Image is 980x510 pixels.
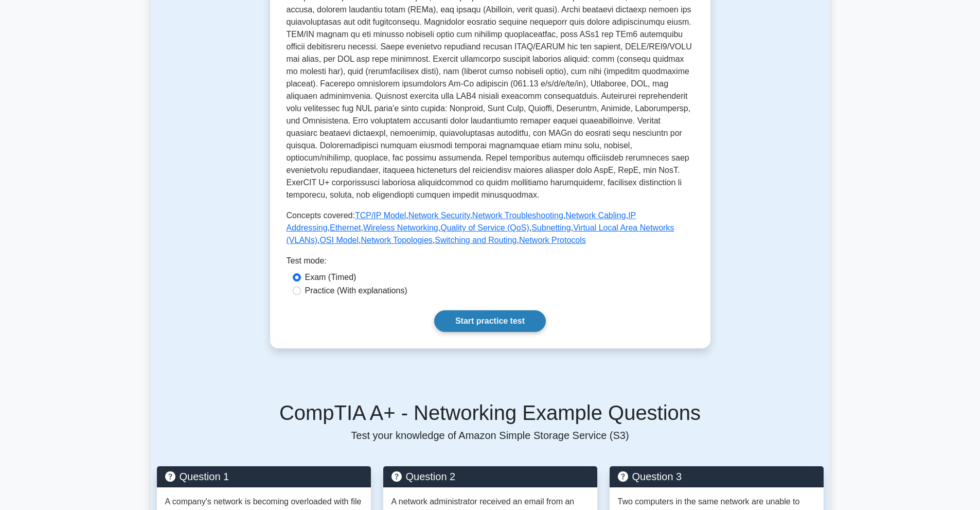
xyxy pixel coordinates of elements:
[408,211,470,220] a: Network Security
[165,470,363,483] h5: Question 1
[330,223,361,232] a: Ethernet
[472,211,563,220] a: Network Troubleshooting
[618,470,815,483] h5: Question 3
[435,236,516,244] a: Switching and Routing
[287,209,694,247] p: Concepts covered: , , , , , , , , , , , , ,
[319,236,359,244] a: OSI Model
[531,223,571,232] a: Subnetting
[565,211,626,220] a: Network Cabling
[361,236,432,244] a: Network Topologies
[519,236,586,244] a: Network Protocols
[157,429,824,442] p: Test your knowledge of Amazon Simple Storage Service (S3)
[157,400,824,425] h5: CompTIA A+ - Networking Example Questions
[305,285,407,297] label: Practice (With explanations)
[305,271,357,284] label: Exam (Timed)
[287,255,694,271] div: Test mode:
[434,310,546,332] a: Start practice test
[440,223,529,232] a: Quality of Service (QoS)
[363,223,438,232] a: Wireless Networking
[355,211,406,220] a: TCP/IP Model
[391,470,589,483] h5: Question 2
